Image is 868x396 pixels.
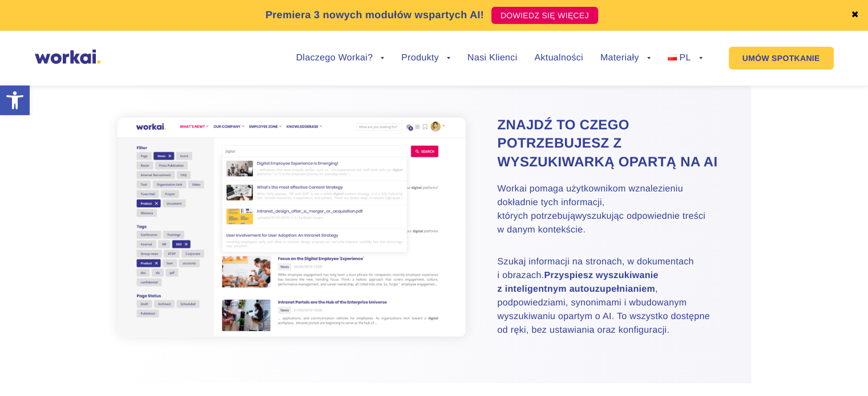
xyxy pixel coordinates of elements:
b: znalezieniu dokładnie tych informacji, których potrzebują [498,184,683,221]
a: Dlaczego Workai? [296,54,385,63]
a: DOWIEDZ SIĘ WIĘCEJ [491,7,598,24]
h2: Znajdź to czego potrzebujesz z wyszukiwarką opartą na AI [498,116,722,172]
a: ✖ [851,11,859,20]
p: Szukaj informacji na stronach, w dokumentach i obrazach. , podpowiedziami, synonimami i wbudowany... [498,255,722,337]
a: Materiały [600,54,651,63]
a: Aktualności [534,54,583,63]
p: Workai pomaga użytkownikom w wyszukując odpowiednie treści w danym kontekście. [498,182,722,237]
span: PL [679,53,691,63]
a: Produkty [401,54,450,63]
a: UMÓW SPOTKANIE [729,47,834,70]
strong: Przyspiesz wyszukiwanie z inteligentnym autouzupełnianiem [498,271,659,294]
a: Nasi Klienci [467,54,517,63]
p: Premiera 3 nowych modułów wspartych AI! [265,7,484,23]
